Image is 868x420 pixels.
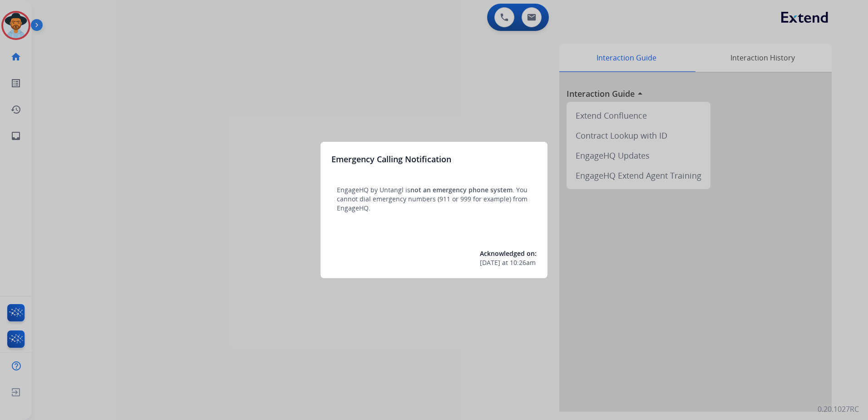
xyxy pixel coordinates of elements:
[510,258,536,267] span: 10:26am
[818,404,859,415] p: 0.20.1027RC
[480,258,500,267] span: [DATE]
[337,185,531,213] p: EngageHQ by Untangl is . You cannot dial emergency numbers (911 or 999 for example) from EngageHQ.
[331,153,451,165] h3: Emergency Calling Notification
[480,249,537,258] span: Acknowledged on:
[410,185,513,194] span: not an emergency phone system
[480,258,537,267] div: at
